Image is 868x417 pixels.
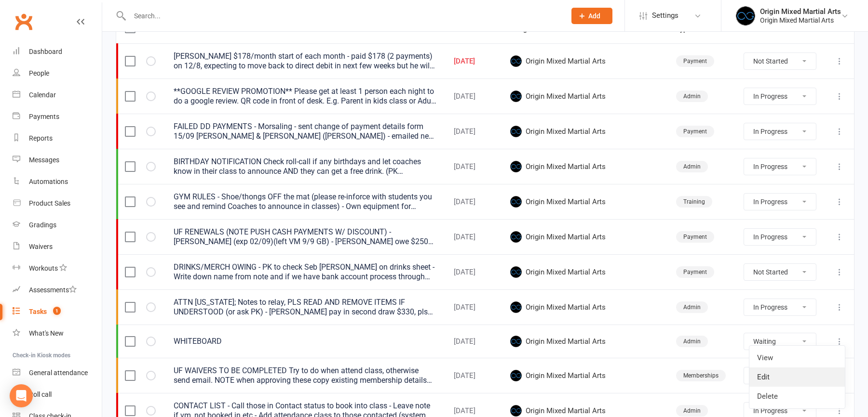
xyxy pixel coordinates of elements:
div: [DATE] [454,338,493,346]
a: Assessments [13,279,102,301]
div: GYM RULES - Shoe/thongs OFF the mat (please re-inforce with students you see and remind Coaches t... [174,192,436,211]
img: Origin Mixed Martial Arts [510,91,522,102]
div: Origin Mixed Martial Arts [760,7,841,16]
div: **GOOGLE REVIEW PROMOTION** Please get at least 1 person each night to do a google review. QR cod... [174,87,436,106]
span: Settings [652,5,678,26]
div: Messages [29,156,59,164]
img: Origin Mixed Martial Arts [510,196,522,208]
span: Origin Mixed Martial Arts [510,161,606,172]
a: Roll call [13,384,102,405]
div: DRINKS/MERCH OWING - PK to check Seb [PERSON_NAME] on drinks sheet - Write down name from note an... [174,262,436,282]
button: Add [571,8,612,24]
div: What's New [29,329,64,337]
span: Origin Mixed Martial Arts [510,266,606,278]
div: Training [676,196,712,208]
div: Payment [676,231,714,243]
span: Origin Mixed Martial Arts [510,370,606,381]
span: Origin Mixed Martial Arts [510,196,606,208]
div: General attendance [29,369,88,377]
div: BIRTHDAY NOTIFICATION Check roll-call if any birthdays and let coaches know in their class to ann... [174,157,436,176]
div: Calendar [29,91,56,99]
div: Admin [676,301,708,313]
a: What's New [13,323,102,344]
div: [PERSON_NAME] $178/month start of each month - paid $178 (2 payments) on 12/8, expecting to move ... [174,52,436,71]
img: Origin Mixed Martial Arts [510,126,522,137]
div: People [29,69,49,77]
div: Dashboard [29,48,62,55]
span: Origin Mixed Martial Arts [510,231,606,243]
img: Origin Mixed Martial Arts [510,161,522,172]
div: Tasks [29,308,47,315]
img: Origin Mixed Martial Arts [510,370,522,381]
span: Origin Mixed Martial Arts [510,126,606,137]
div: Assessments [29,286,77,294]
div: WHITEBOARD [174,337,436,346]
div: Workouts [29,264,58,272]
a: Automations [13,171,102,193]
img: Origin Mixed Martial Arts [510,336,522,347]
span: Origin Mixed Martial Arts [510,301,606,313]
span: Origin Mixed Martial Arts [510,91,606,102]
a: Reports [13,128,102,149]
div: Automations [29,178,68,185]
img: Origin Mixed Martial Arts [510,405,522,417]
a: Waivers [13,236,102,258]
div: [DATE] [454,268,493,276]
a: Delete [749,387,845,406]
a: Product Sales [13,193,102,214]
div: Admin [676,91,708,102]
span: 1 [53,307,61,315]
div: Payment [676,55,714,67]
div: [DATE] [454,92,493,101]
img: Origin Mixed Martial Arts [510,231,522,243]
div: [DATE] [454,303,493,312]
a: Workouts [13,258,102,279]
img: Origin Mixed Martial Arts [510,55,522,67]
a: Tasks 1 [13,301,102,323]
div: [DATE] [454,233,493,241]
div: [DATE] [454,163,493,171]
div: Gradings [29,221,56,229]
div: UF RENEWALS (NOTE PUSH CASH PAYMENTS W/ DISCOUNT) - [PERSON_NAME] (exp 02/09)(left VM 9/9 GB) - [... [174,227,436,247]
div: Open Intercom Messenger [10,384,33,407]
div: Payment [676,266,714,278]
img: thumb_image1665119159.png [736,6,755,26]
div: [DATE] [454,128,493,136]
a: Edit [749,367,845,387]
div: FAILED DD PAYMENTS - Morsaling - sent change of payment details form 15/09 [PERSON_NAME] & [PERSO... [174,122,436,141]
a: Dashboard [13,41,102,63]
span: Add [588,12,600,20]
a: Calendar [13,84,102,106]
span: Origin Mixed Martial Arts [510,55,606,67]
img: Origin Mixed Martial Arts [510,266,522,278]
div: Memberships [676,370,726,381]
img: Origin Mixed Martial Arts [510,301,522,313]
a: Messages [13,149,102,171]
div: Waivers [29,243,53,250]
div: [DATE] [454,57,493,65]
div: ATTN [US_STATE]; Notes to relay, PLS READ AND REMOVE ITEMS IF UNDERSTOOD (or ask PK) - [PERSON_NA... [174,298,436,317]
a: Payments [13,106,102,128]
div: [DATE] [454,198,493,206]
a: General attendance kiosk mode [13,362,102,384]
div: Product Sales [29,199,70,207]
a: View [749,348,845,367]
div: Admin [676,405,708,417]
a: Gradings [13,214,102,236]
span: Origin Mixed Martial Arts [510,336,606,347]
input: Search... [127,9,559,23]
div: UF WAIVERS TO BE COMPLETED Try to do when attend class, otherwise send email. NOTE when approving... [174,366,436,385]
a: People [13,63,102,84]
div: [DATE] [454,372,493,380]
div: Reports [29,134,53,142]
div: Payments [29,113,59,120]
a: Clubworx [12,10,36,34]
div: Admin [676,336,708,347]
div: Origin Mixed Martial Arts [760,16,841,25]
div: Admin [676,161,708,172]
span: Origin Mixed Martial Arts [510,405,606,417]
div: Roll call [29,391,52,398]
div: Payment [676,126,714,137]
div: [DATE] [454,407,493,415]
